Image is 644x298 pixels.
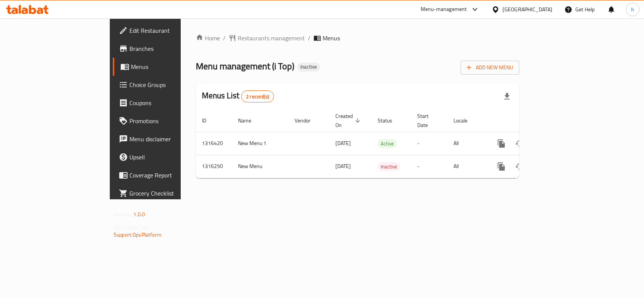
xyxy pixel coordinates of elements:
[492,134,510,153] button: more
[114,230,161,240] a: Support.OpsPlatform
[113,166,217,184] a: Coverage Report
[113,184,217,202] a: Grocery Checklist
[238,34,305,43] span: Restaurants management
[461,61,519,75] button: Add New Menu
[297,64,320,70] span: Inactive
[447,155,486,178] td: All
[295,116,320,125] span: Vendor
[378,139,397,148] span: Active
[238,116,261,125] span: Name
[335,138,351,148] span: [DATE]
[631,5,634,14] span: h
[232,132,289,155] td: New Menu 1
[417,112,438,130] span: Start Date
[447,132,486,155] td: All
[196,58,294,75] span: Menu management ( i Top )
[411,155,447,178] td: -
[492,157,510,176] button: more
[378,139,397,148] div: Active
[113,130,217,148] a: Menu disclaimer
[241,90,274,102] div: Total records count
[335,161,351,171] span: [DATE]
[467,63,513,72] span: Add New Menu
[129,153,211,162] span: Upsell
[113,112,217,130] a: Promotions
[113,94,217,112] a: Coupons
[113,40,217,58] a: Branches
[129,171,211,180] span: Coverage Report
[486,109,571,132] th: Actions
[129,116,211,125] span: Promotions
[503,5,552,14] div: [GEOGRAPHIC_DATA]
[453,116,477,125] span: Locale
[129,80,211,89] span: Choice Groups
[510,157,529,176] button: Change Status
[131,62,211,71] span: Menus
[129,134,211,144] span: Menu disclaimer
[202,90,274,102] h2: Menus List
[223,34,226,43] li: /
[335,112,363,130] span: Created On
[323,34,340,43] span: Menus
[114,209,132,219] span: Version:
[421,5,467,14] div: Menu-management
[308,34,310,43] li: /
[510,134,529,153] button: Change Status
[411,132,447,155] td: -
[202,116,216,125] span: ID
[129,26,211,35] span: Edit Restaurant
[113,148,217,166] a: Upsell
[378,116,402,125] span: Status
[241,93,274,100] span: 2 record(s)
[196,109,571,178] table: enhanced table
[114,222,148,232] span: Get support on:
[498,87,516,105] div: Export file
[229,34,305,43] a: Restaurants management
[133,209,145,219] span: 1.0.0
[129,189,211,198] span: Grocery Checklist
[113,21,217,40] a: Edit Restaurant
[232,155,289,178] td: New Menu
[297,63,320,72] div: Inactive
[129,98,211,107] span: Coupons
[378,162,400,171] span: Inactive
[129,44,211,53] span: Branches
[113,58,217,76] a: Menus
[196,34,519,43] nav: breadcrumb
[113,76,217,94] a: Choice Groups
